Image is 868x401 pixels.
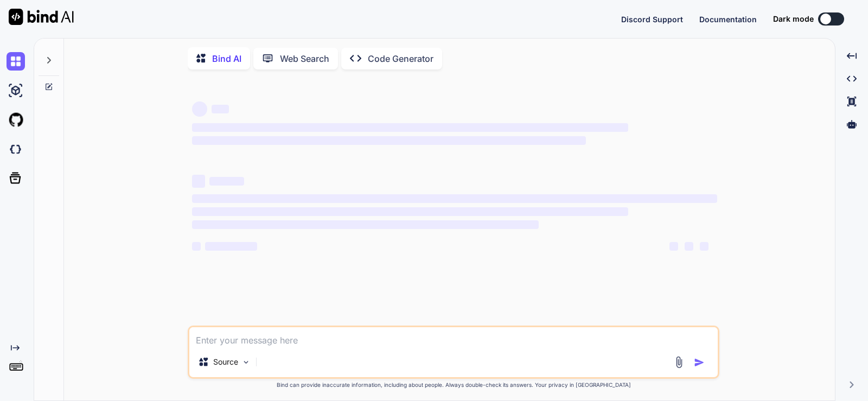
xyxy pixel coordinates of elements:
[192,220,539,229] span: ‌
[368,52,433,65] p: Code Generator
[673,356,685,368] img: attachment
[241,358,251,367] img: Pick Models
[699,15,757,24] span: Documentation
[205,242,257,251] span: ‌
[621,15,683,24] span: Discord Support
[188,381,719,389] p: Bind can provide inaccurate information, including about people. Always double-check its answers....
[7,111,25,129] img: githubLight
[7,52,25,71] img: chat
[192,175,205,188] span: ‌
[192,136,586,145] span: ‌
[9,9,74,25] img: Bind AI
[192,101,207,117] span: ‌
[280,52,329,65] p: Web Search
[192,123,628,132] span: ‌
[621,14,683,25] button: Discord Support
[7,140,25,158] img: darkCloudIdeIcon
[192,194,717,203] span: ‌
[212,52,241,65] p: Bind AI
[213,357,238,367] p: Source
[192,242,201,251] span: ‌
[685,242,693,251] span: ‌
[699,14,757,25] button: Documentation
[669,242,678,251] span: ‌
[212,105,229,113] span: ‌
[192,207,628,216] span: ‌
[7,81,25,100] img: ai-studio
[773,14,814,24] span: Dark mode
[700,242,709,251] span: ‌
[209,177,244,186] span: ‌
[694,357,705,368] img: icon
